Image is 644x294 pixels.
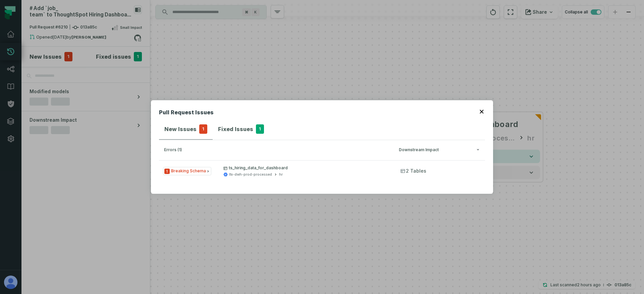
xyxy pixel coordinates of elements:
[159,160,485,182] button: Issue Typets_hiring_data_for_dashboardltx-dwh-prod-processedhr2 Tables
[199,124,207,134] span: 1
[279,172,283,177] div: hr
[164,148,480,153] button: errors (1)Downstream Impact
[163,167,211,175] span: Issue Type
[159,160,485,186] div: errors (1)Downstream Impact
[256,124,264,134] span: 1
[218,125,253,133] h4: Fixed Issues
[164,169,170,174] span: Severity
[229,172,272,177] div: ltx-dwh-prod-processed
[159,108,214,119] h2: Pull Request Issues
[164,125,197,133] h4: New Issues
[223,165,388,171] p: ts_hiring_data_for_dashboard
[400,168,426,174] span: 2 Tables
[164,148,395,153] div: errors (1)
[399,148,480,153] div: Downstream Impact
